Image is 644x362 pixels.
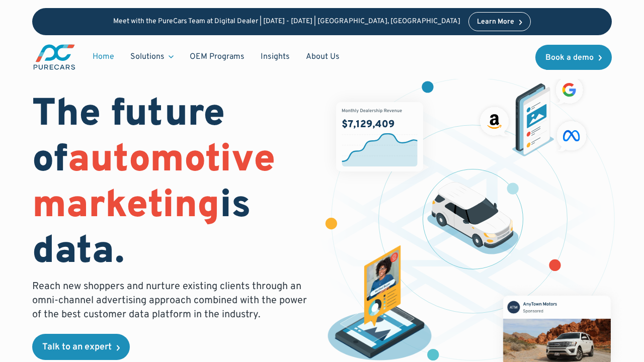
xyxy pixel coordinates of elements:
div: Book a demo [545,54,594,62]
img: purecars logo [32,43,76,71]
a: main [32,43,76,71]
div: Learn More [477,19,514,26]
a: Book a demo [535,45,612,70]
div: Solutions [122,47,182,66]
div: Talk to an expert [42,343,112,352]
div: Solutions [130,51,165,62]
h1: The future of is data. [32,93,310,276]
img: ads on social media and advertising partners [476,72,591,156]
a: Home [85,47,122,66]
p: Reach new shoppers and nurture existing clients through an omni-channel advertising approach comb... [32,280,310,322]
a: Insights [253,47,298,66]
a: Learn More [468,12,531,31]
p: Meet with the PureCars Team at Digital Dealer | [DATE] - [DATE] | [GEOGRAPHIC_DATA], [GEOGRAPHIC_... [113,18,460,26]
a: OEM Programs [182,47,253,66]
img: chart showing monthly dealership revenue of $7m [336,102,423,171]
span: automotive marketing [32,137,275,231]
a: About Us [298,47,348,66]
a: Talk to an expert [32,334,130,360]
img: illustration of a vehicle [427,182,519,254]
